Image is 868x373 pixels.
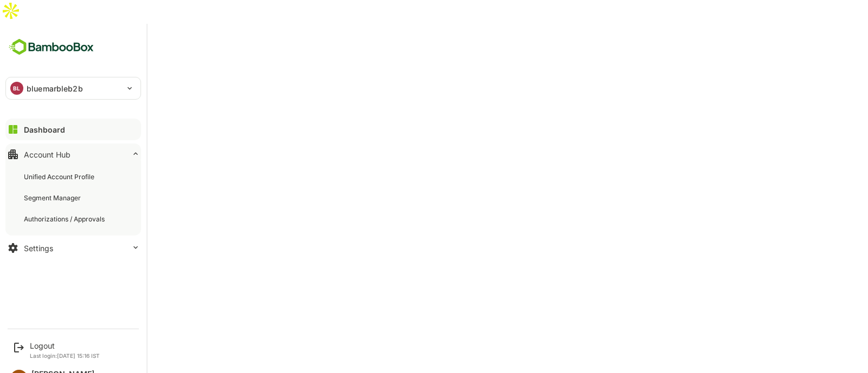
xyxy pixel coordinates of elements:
[24,193,83,202] div: Segment Manager
[6,77,141,99] div: BLbluemarbleb2b
[30,352,100,359] p: Last login: [DATE] 15:16 IST
[10,82,23,95] div: BL
[24,150,71,159] div: Account Hub
[24,214,107,224] div: Authorizations / Approvals
[24,125,65,134] div: Dashboard
[5,237,141,259] button: Settings
[24,172,97,181] div: Unified Account Profile
[5,37,97,57] img: BambooboxFullLogoMark.5f36c76dfaba33ec1ec1367b70bb1252.svg
[5,119,141,140] button: Dashboard
[30,341,100,350] div: Logout
[24,244,53,253] div: Settings
[27,83,83,94] p: bluemarbleb2b
[5,143,141,165] button: Account Hub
